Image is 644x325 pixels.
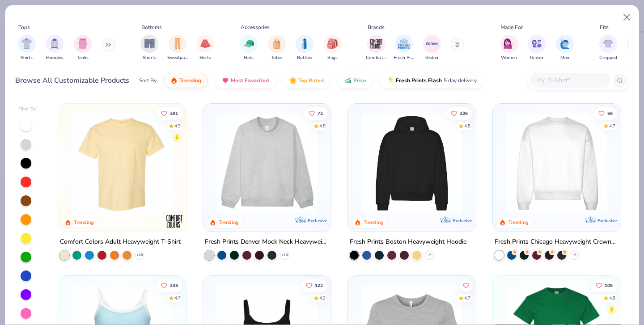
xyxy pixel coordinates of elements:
[78,38,88,49] img: Tanks Image
[599,35,617,61] div: filter for Cropped
[425,55,438,61] span: Gildan
[205,236,329,248] div: Fresh Prints Denver Mock Neck Heavyweight Sweatshirt
[268,35,286,61] button: filter button
[18,35,36,61] div: filter for Shirts
[460,111,468,115] span: 236
[281,253,288,258] span: + 10
[21,38,32,49] img: Shirts Image
[308,218,327,224] span: Exclusive
[240,35,258,61] button: filter button
[283,73,330,88] button: Top Rated
[289,77,297,84] img: TopRated.gif
[164,73,208,88] button: Trending
[315,283,323,287] span: 122
[74,35,92,61] div: filter for Tanks
[394,35,414,61] button: filter button
[396,77,442,84] span: Fresh Prints Flash
[597,218,616,224] span: Exclusive
[144,38,155,49] img: Shorts Image
[532,38,542,49] img: Unisex Image
[366,35,386,61] div: filter for Comfort Colors
[170,283,178,287] span: 233
[530,55,543,61] span: Unisex
[600,23,609,31] div: Fits
[170,77,178,84] img: trending.gif
[350,236,466,248] div: Fresh Prints Boston Heavyweight Hoodie
[366,35,386,61] button: filter button
[268,35,286,61] div: filter for Totes
[366,55,386,61] span: Comfort Colors
[297,55,312,61] span: Bottles
[500,23,523,31] div: Made For
[141,23,162,31] div: Bottoms
[504,38,514,49] img: Women Image
[500,35,518,61] button: filter button
[423,35,441,61] button: filter button
[46,35,64,61] button: filter button
[500,35,518,61] div: filter for Women
[199,55,211,61] span: Skirts
[301,279,327,291] button: Like
[140,35,158,61] div: filter for Shorts
[397,37,411,51] img: Fresh Prints Image
[215,73,275,88] button: Most Favorited
[357,113,467,214] img: 91acfc32-fd48-4d6b-bdad-a4c1a30ac3fc
[594,107,617,119] button: Like
[200,38,211,49] img: Skirts Image
[446,107,472,119] button: Like
[380,73,483,88] button: Fresh Prints Flash5 day delivery
[296,35,314,61] div: filter for Bottles
[528,35,546,61] button: filter button
[319,122,326,129] div: 4.8
[175,122,181,129] div: 4.9
[327,38,337,49] img: Bags Image
[560,38,570,49] img: Men Image
[394,55,414,61] span: Fresh Prints
[394,35,414,61] div: filter for Fresh Prints
[387,77,394,84] img: flash.gif
[167,35,188,61] button: filter button
[74,35,92,61] button: filter button
[324,35,342,61] div: filter for Bags
[50,38,59,49] img: Hoodies Image
[572,253,576,258] span: + 9
[495,236,619,248] div: Fresh Prints Chicago Heavyweight Crewneck
[157,107,183,119] button: Like
[21,55,33,61] span: Shirts
[139,76,157,84] div: Sort By
[607,111,613,115] span: 56
[271,55,282,61] span: Totes
[196,35,214,61] div: filter for Skirts
[619,9,636,26] button: Close
[464,122,470,129] div: 4.8
[296,35,314,61] button: filter button
[368,23,385,31] div: Brands
[599,35,617,61] button: filter button
[353,77,366,84] span: Price
[77,55,89,61] span: Tanks
[300,38,309,49] img: Bottles Image
[591,279,617,291] button: Like
[67,113,177,214] img: 029b8af0-80e6-406f-9fdc-fdf898547912
[167,55,188,61] span: Sweatpants
[231,77,269,84] span: Most Favorited
[369,37,383,51] img: Comfort Colors Image
[460,279,472,291] button: Like
[318,111,323,115] span: 72
[609,295,615,301] div: 4.8
[423,35,441,61] div: filter for Gildan
[18,23,30,31] div: Tops
[609,122,615,129] div: 4.7
[599,55,617,61] span: Cropped
[444,76,477,86] span: 5 day delivery
[196,35,214,61] button: filter button
[556,35,574,61] div: filter for Men
[502,113,612,214] img: 1358499d-a160-429c-9f1e-ad7a3dc244c9
[222,77,229,84] img: most_fav.gif
[304,107,327,119] button: Like
[501,55,517,61] span: Women
[46,55,63,61] span: Hoodies
[170,111,178,115] span: 291
[605,283,613,287] span: 105
[453,218,472,224] span: Exclusive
